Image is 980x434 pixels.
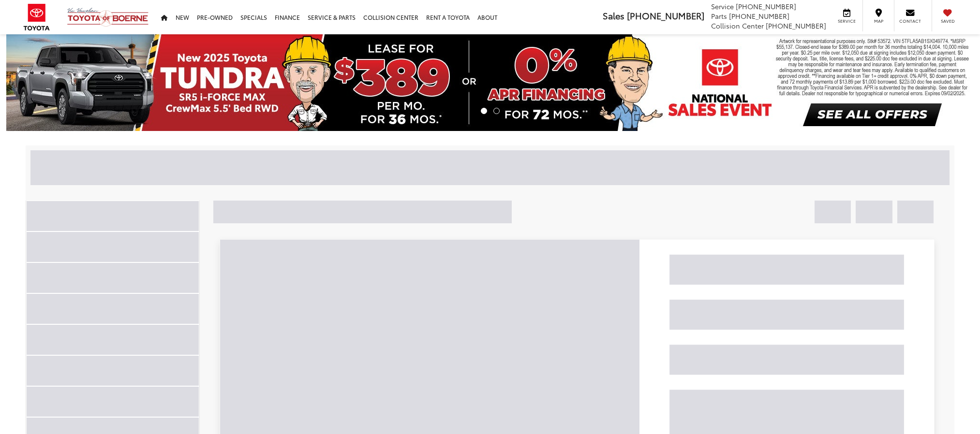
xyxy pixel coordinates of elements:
span: [PHONE_NUMBER] [736,1,796,11]
span: [PHONE_NUMBER] [766,21,826,30]
img: New 2025 Toyota Tundra [6,34,974,131]
img: Vic Vaughan Toyota of Boerne [67,7,149,27]
span: [PHONE_NUMBER] [729,11,789,21]
span: [PHONE_NUMBER] [627,9,704,22]
span: Collision Center [711,21,764,30]
span: Sales [603,9,624,22]
span: Map [868,18,889,24]
span: Saved [937,18,958,24]
span: Service [836,18,858,24]
span: Service [711,1,734,11]
span: Parts [711,11,727,21]
span: Contact [899,18,921,24]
